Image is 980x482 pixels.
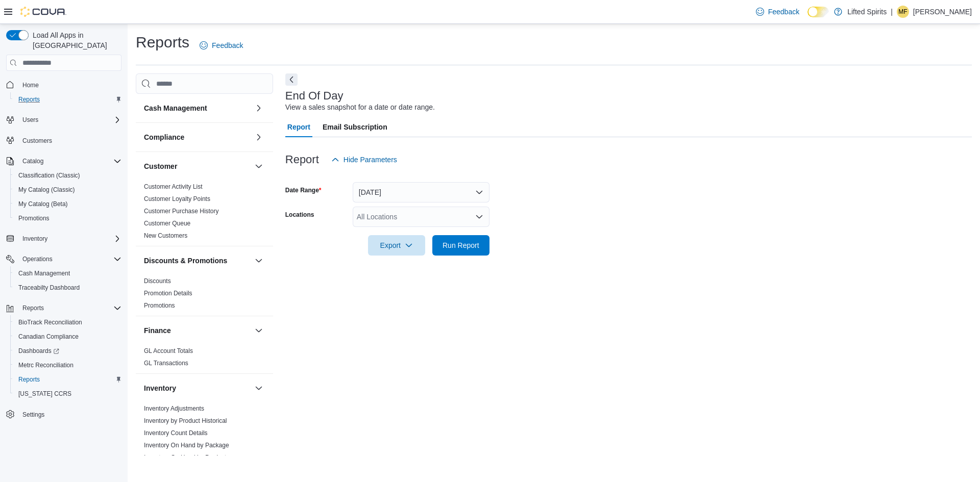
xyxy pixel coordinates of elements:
[18,114,42,126] button: Users
[14,169,84,182] a: Classification (Classic)
[353,182,489,202] button: [DATE]
[144,103,251,113] button: Cash Management
[14,282,84,294] a: Traceabilty Dashboard
[144,183,203,190] a: Customer Activity List
[14,169,121,182] span: Classification (Classic)
[14,388,76,400] a: [US_STATE] CCRS
[18,302,48,314] button: Reports
[144,383,251,393] button: Inventory
[10,168,126,183] button: Classification (Classic)
[10,315,126,329] button: BioTrack Reconciliation
[22,137,52,145] span: Customers
[18,95,40,104] span: Reports
[144,161,251,171] button: Customer
[18,214,50,222] span: Promotions
[144,289,192,297] span: Promotion Details
[18,269,70,277] span: Cash Management
[898,6,907,18] span: MF
[2,133,126,148] button: Customers
[10,92,126,107] button: Reports
[144,359,188,367] span: GL Transactions
[327,149,401,170] button: Hide Parameters
[144,360,188,367] a: GL Transactions
[14,267,74,280] a: Cash Management
[14,282,121,294] span: Traceabilty Dashboard
[18,155,121,167] span: Catalog
[144,347,193,354] a: GL Account Totals
[144,277,171,285] span: Discounts
[22,411,44,419] span: Settings
[285,154,319,166] h3: Report
[144,219,190,227] span: Customer Queue
[913,6,972,18] p: [PERSON_NAME]
[144,302,175,309] a: Promotions
[144,347,193,355] span: GL Account Totals
[374,235,419,256] span: Export
[136,345,273,373] div: Finance
[285,102,435,113] div: View a sales snapshot for a date or date range.
[10,329,126,344] button: Canadian Compliance
[20,7,66,17] img: Cova
[10,372,126,387] button: Reports
[14,359,121,371] span: Metrc Reconciliation
[807,7,829,17] input: Dark Mode
[22,81,39,89] span: Home
[144,207,219,215] span: Customer Purchase History
[144,453,226,462] span: Inventory On Hand by Product
[10,344,126,358] a: Dashboards
[6,73,121,448] nav: Complex example
[144,132,251,142] button: Compliance
[144,256,251,266] button: Discounts & Promotions
[768,7,799,17] span: Feedback
[287,117,310,137] span: Report
[144,429,208,437] span: Inventory Count Details
[14,316,121,328] span: BioTrack Reconciliation
[136,275,273,316] div: Discounts & Promotions
[14,359,78,371] a: Metrc Reconciliation
[18,361,73,369] span: Metrc Reconciliation
[253,102,265,114] button: Cash Management
[14,198,121,210] span: My Catalog (Beta)
[136,32,189,53] h1: Reports
[144,442,229,449] a: Inventory On Hand by Package
[14,198,72,210] a: My Catalog (Beta)
[2,301,126,315] button: Reports
[14,93,121,106] span: Reports
[18,155,47,167] button: Catalog
[475,213,483,221] button: Open list of options
[807,17,808,18] span: Dark Mode
[2,113,126,127] button: Users
[144,103,207,113] h3: Cash Management
[10,358,126,372] button: Metrc Reconciliation
[18,186,75,194] span: My Catalog (Classic)
[22,304,44,312] span: Reports
[144,404,204,413] span: Inventory Adjustments
[144,301,175,310] span: Promotions
[14,267,121,280] span: Cash Management
[144,441,229,449] span: Inventory On Hand by Package
[10,387,126,401] button: [US_STATE] CCRS
[323,117,387,137] span: Email Subscription
[18,233,121,245] span: Inventory
[144,195,210,202] a: Customer Loyalty Points
[891,6,893,18] p: |
[18,302,121,314] span: Reports
[752,2,803,22] a: Feedback
[18,408,121,421] span: Settings
[2,232,126,246] button: Inventory
[14,331,83,343] a: Canadian Compliance
[18,171,80,180] span: Classification (Classic)
[10,183,126,197] button: My Catalog (Classic)
[22,255,53,263] span: Operations
[10,281,126,295] button: Traceabilty Dashboard
[10,197,126,211] button: My Catalog (Beta)
[144,417,227,424] a: Inventory by Product Historical
[18,200,68,208] span: My Catalog (Beta)
[144,325,251,336] button: Finance
[14,345,63,357] a: Dashboards
[144,132,184,142] h3: Compliance
[344,155,397,165] span: Hide Parameters
[18,233,52,245] button: Inventory
[10,211,126,225] button: Promotions
[253,255,265,267] button: Discounts & Promotions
